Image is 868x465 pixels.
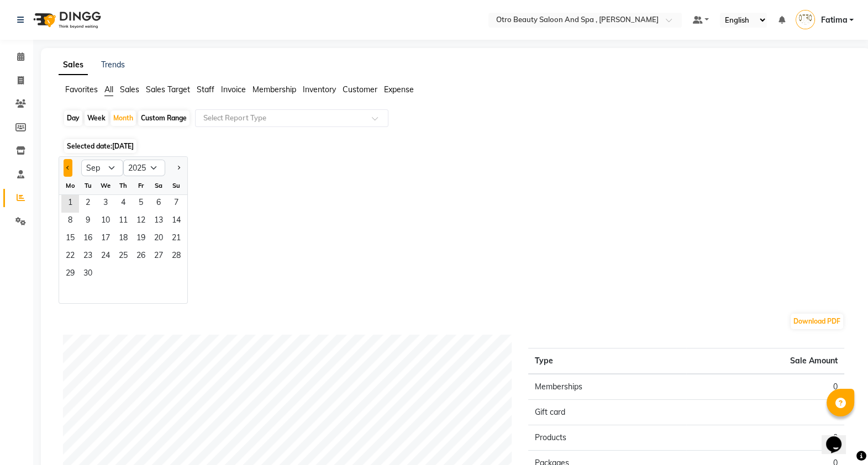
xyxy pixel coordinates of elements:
[79,213,97,230] div: Tuesday, September 9, 2025
[79,195,97,213] span: 2
[79,266,97,283] span: 30
[167,195,185,213] div: Sunday, September 7, 2025
[114,195,132,213] div: Thursday, September 4, 2025
[114,248,132,266] div: Thursday, September 25, 2025
[820,14,847,26] span: Fatima
[79,230,97,248] span: 16
[132,213,150,230] div: Friday, September 12, 2025
[61,230,79,248] span: 15
[65,84,98,94] span: Favorites
[167,213,185,230] span: 14
[97,248,114,266] div: Wednesday, September 24, 2025
[114,248,132,266] span: 25
[528,374,686,400] td: Memberships
[167,177,185,194] div: Su
[97,195,114,213] div: Wednesday, September 3, 2025
[79,213,97,230] span: 9
[79,195,97,213] div: Tuesday, September 2, 2025
[97,230,114,248] span: 17
[28,4,104,35] img: logo
[97,248,114,266] span: 24
[150,195,167,213] span: 6
[114,213,132,230] div: Thursday, September 11, 2025
[150,177,167,194] div: Sa
[528,348,686,374] th: Type
[61,248,79,266] span: 22
[132,248,150,266] span: 26
[114,177,132,194] div: Th
[81,160,123,176] select: Select month
[114,213,132,230] span: 11
[686,425,844,451] td: 0
[686,400,844,425] td: 0
[85,110,108,126] div: Week
[97,195,114,213] span: 3
[64,110,82,126] div: Day
[174,159,183,177] button: Next month
[79,248,97,266] div: Tuesday, September 23, 2025
[79,266,97,283] div: Tuesday, September 30, 2025
[167,230,185,248] div: Sunday, September 21, 2025
[528,400,686,425] td: Gift card
[61,266,79,283] div: Monday, September 29, 2025
[97,213,114,230] span: 10
[123,160,165,176] select: Select year
[791,314,843,329] button: Download PDF
[61,177,79,194] div: Mo
[112,142,134,150] span: [DATE]
[61,248,79,266] div: Monday, September 22, 2025
[303,84,336,94] span: Inventory
[61,195,79,213] span: 1
[150,230,167,248] span: 20
[822,421,857,454] iframe: chat widget
[132,177,150,194] div: Fr
[64,139,136,153] span: Selected date:
[150,248,167,266] span: 27
[167,248,185,266] div: Sunday, September 28, 2025
[150,195,167,213] div: Saturday, September 6, 2025
[150,213,167,230] div: Saturday, September 13, 2025
[132,195,150,213] span: 5
[150,213,167,230] span: 13
[252,84,296,94] span: Membership
[61,266,79,283] span: 29
[686,348,844,374] th: Sale Amount
[167,195,185,213] span: 7
[104,84,113,94] span: All
[132,248,150,266] div: Friday, September 26, 2025
[61,195,79,213] div: Monday, September 1, 2025
[97,230,114,248] div: Wednesday, September 17, 2025
[528,425,686,451] td: Products
[150,230,167,248] div: Saturday, September 20, 2025
[114,195,132,213] span: 4
[61,213,79,230] span: 8
[64,159,72,177] button: Previous month
[167,230,185,248] span: 21
[686,374,844,400] td: 0
[114,230,132,248] span: 18
[132,195,150,213] div: Friday, September 5, 2025
[343,84,377,94] span: Customer
[61,213,79,230] div: Monday, September 8, 2025
[101,60,125,70] a: Trends
[384,84,414,94] span: Expense
[167,248,185,266] span: 28
[132,230,150,248] span: 19
[59,55,88,75] a: Sales
[61,230,79,248] div: Monday, September 15, 2025
[114,230,132,248] div: Thursday, September 18, 2025
[79,248,97,266] span: 23
[97,213,114,230] div: Wednesday, September 10, 2025
[796,10,815,29] img: Fatima
[111,110,136,126] div: Month
[132,213,150,230] span: 12
[132,230,150,248] div: Friday, September 19, 2025
[120,84,139,94] span: Sales
[150,248,167,266] div: Saturday, September 27, 2025
[146,84,190,94] span: Sales Target
[167,213,185,230] div: Sunday, September 14, 2025
[221,84,246,94] span: Invoice
[79,230,97,248] div: Tuesday, September 16, 2025
[79,177,97,194] div: Tu
[197,84,214,94] span: Staff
